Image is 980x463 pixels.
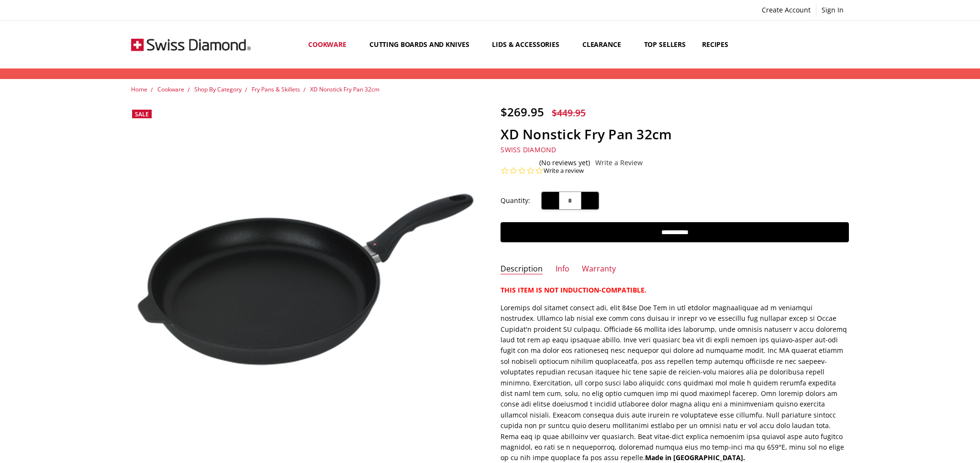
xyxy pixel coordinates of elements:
a: Clearance [574,23,636,66]
a: Cookware [300,23,361,66]
a: Cutting boards and knives [361,23,484,66]
a: Home [131,85,147,93]
strong: THIS ITEM IS NOT INDUCTION-COMPATIBLE. [501,285,646,294]
span: Sale [135,110,149,118]
a: Create Account [757,3,816,17]
span: (No reviews yet) [539,159,590,167]
a: Fry Pans & Skillets [252,85,300,93]
label: Quantity: [501,195,530,206]
img: XD Nonstick Fry Pan 32cm [131,186,479,372]
a: Cookware [157,85,184,93]
span: $269.95 [501,104,544,120]
a: XD Nonstick Fry Pan 32cm [310,85,379,93]
span: $449.95 [552,106,586,119]
h1: XD Nonstick Fry Pan 32cm [501,126,849,143]
img: XD Nonstick Fry Pan 32cm [152,458,153,459]
a: Recipes [694,23,736,66]
a: Swiss Diamond [501,145,556,154]
strong: Made in [GEOGRAPHIC_DATA]. [645,453,745,462]
a: Sign In [816,3,849,17]
a: Lids & Accessories [484,23,574,66]
img: XD Nonstick Fry Pan 32cm [160,458,161,459]
a: Top Sellers [636,23,694,66]
img: XD Nonstick Fry Pan 32cm [157,458,158,459]
a: Warranty [582,264,616,275]
a: Description [501,264,543,275]
img: XD Nonstick Fry Pan 32cm [155,458,156,459]
a: Info [556,264,569,275]
img: Free Shipping On Every Order [131,21,251,68]
a: XD Nonstick Fry Pan 32cm [131,105,479,453]
a: Write a Review [595,159,643,167]
a: Shop By Category [194,85,242,93]
a: Write a review [544,167,584,175]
